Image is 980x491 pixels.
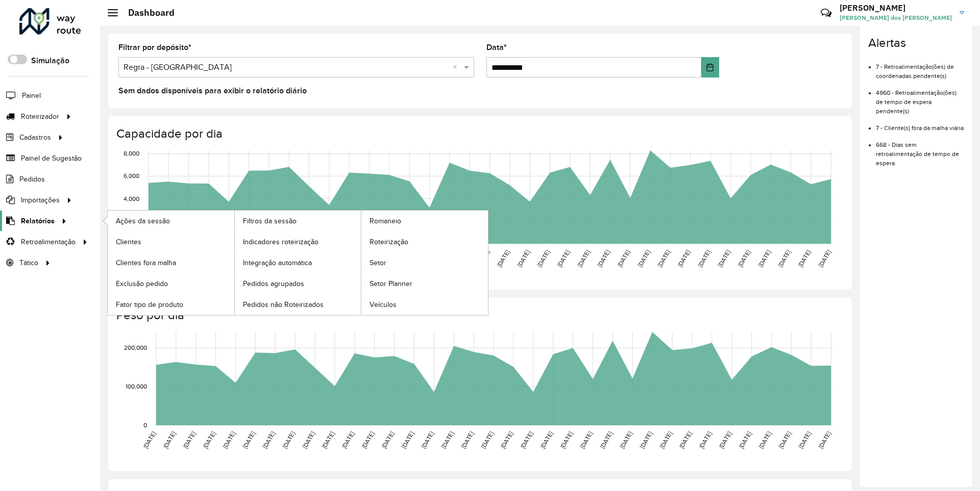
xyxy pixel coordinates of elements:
span: Pedidos não Roteirizados [243,299,324,310]
a: Integração automática [235,252,361,273]
li: 668 - Dias sem retroalimentação de tempo de espera [876,133,964,168]
span: Romaneio [370,216,401,226]
a: Clientes fora malha [108,252,234,273]
text: 6,000 [124,172,139,179]
text: 0 [143,422,147,428]
text: [DATE] [162,430,177,449]
text: [DATE] [499,430,514,449]
text: [DATE] [496,248,510,268]
span: Painel de Sugestão [21,153,82,164]
text: [DATE] [797,430,812,449]
button: Choose Date [701,57,719,77]
span: Importações [21,195,60,205]
text: [DATE] [817,248,832,268]
text: [DATE] [656,248,671,268]
text: [DATE] [202,430,216,449]
span: Exclusão pedido [116,278,168,289]
span: Setor [370,257,386,268]
text: [DATE] [576,248,591,268]
text: [DATE] [261,430,276,449]
text: [DATE] [301,430,315,449]
text: [DATE] [737,248,751,268]
span: Integração automática [243,257,312,268]
span: Roteirizador [21,111,59,122]
a: Contato Rápido [815,2,837,24]
li: 4960 - Retroalimentação(ões) de tempo de espera pendente(s) [876,81,964,116]
a: Pedidos agrupados [235,273,361,294]
text: [DATE] [400,430,415,449]
a: Veículos [361,294,488,315]
text: [DATE] [519,430,534,449]
text: [DATE] [479,430,494,449]
text: 8,000 [124,150,139,157]
text: [DATE] [420,430,435,449]
text: [DATE] [619,430,633,449]
text: 4,000 [124,195,139,201]
text: [DATE] [536,248,551,268]
text: 100,000 [126,383,147,390]
text: [DATE] [182,430,197,449]
text: [DATE] [676,248,691,268]
h4: Capacidade por dia [116,126,842,141]
span: Retroalimentação [21,237,76,247]
text: [DATE] [797,248,812,268]
h4: Alertas [868,36,964,50]
span: Clientes fora malha [116,257,176,268]
text: [DATE] [380,430,395,449]
a: Setor Planner [361,273,488,294]
span: Relatórios [21,216,55,226]
text: [DATE] [596,248,611,268]
span: Roteirização [370,237,408,247]
span: Fator tipo de produto [116,299,183,310]
text: [DATE] [340,430,355,449]
text: [DATE] [757,430,772,449]
text: [DATE] [738,430,752,449]
span: Setor Planner [370,278,412,289]
span: Indicadores roteirização [243,237,318,247]
text: [DATE] [599,430,614,449]
a: Roteirização [361,231,488,252]
a: Romaneio [361,211,488,231]
a: Indicadores roteirização [235,231,361,252]
text: [DATE] [817,430,832,449]
text: [DATE] [321,430,335,449]
text: [DATE] [698,430,713,449]
label: Data [486,41,507,54]
span: Pedidos agrupados [243,278,304,289]
span: Clientes [116,237,141,247]
label: Simulação [31,55,69,67]
li: 7 - Retroalimentação(ões) de coordenadas pendente(s) [876,55,964,81]
text: [DATE] [678,430,693,449]
span: Cadastros [19,132,51,143]
text: [DATE] [718,430,732,449]
text: [DATE] [639,430,653,449]
label: Filtrar por depósito [118,41,191,54]
text: [DATE] [579,430,594,449]
text: 200,000 [124,344,147,351]
a: Ações da sessão [108,211,234,231]
a: Exclusão pedido [108,273,234,294]
text: [DATE] [360,430,375,449]
h2: Dashboard [118,7,175,18]
text: [DATE] [539,430,554,449]
text: [DATE] [777,248,792,268]
text: [DATE] [616,248,631,268]
text: [DATE] [440,430,455,449]
text: [DATE] [697,248,712,268]
text: [DATE] [559,430,574,449]
text: [DATE] [717,248,731,268]
text: [DATE] [460,430,475,449]
a: Fator tipo de produto [108,294,234,315]
text: [DATE] [777,430,792,449]
span: Filtros da sessão [243,216,297,226]
span: Veículos [370,299,397,310]
text: [DATE] [142,430,157,449]
span: Ações da sessão [116,216,170,226]
text: [DATE] [281,430,296,449]
a: Clientes [108,231,234,252]
span: Painel [22,90,41,101]
a: Filtros da sessão [235,211,361,231]
text: [DATE] [222,430,236,449]
li: 7 - Cliente(s) fora da malha viária [876,116,964,133]
label: Sem dados disponíveis para exibir o relatório diário [118,85,307,97]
